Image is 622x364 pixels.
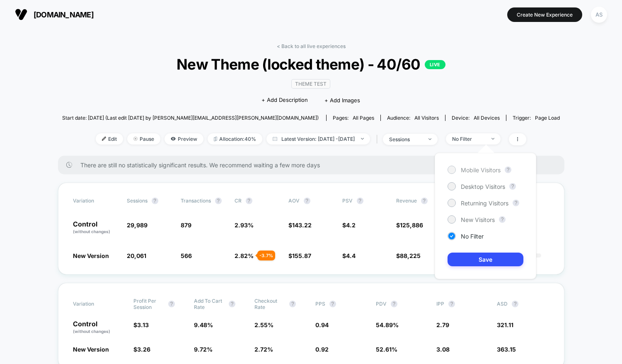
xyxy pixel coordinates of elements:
img: end [133,137,138,141]
span: 3.08 [436,346,450,353]
button: ? [168,301,175,307]
span: 9.48 % [194,321,213,328]
span: There are still no statistically significant results. We recommend waiting a few more days [80,162,548,169]
span: 4.4 [346,252,356,259]
button: ? [421,198,428,204]
div: No Filter [452,136,485,142]
span: + Add Description [261,96,308,104]
button: ? [512,301,518,307]
span: 363.15 [497,346,516,353]
button: ? [505,166,511,173]
span: $ [288,252,311,259]
span: 2.55 % [254,321,273,328]
span: Profit Per Session [133,298,164,310]
span: CR [235,198,242,204]
span: $ [396,222,423,229]
button: ? [509,183,516,190]
span: 52.61 % [376,346,397,353]
span: $ [396,252,421,259]
span: 2.93 % [235,222,254,229]
button: AS [588,6,610,23]
span: 155.87 [292,252,311,259]
img: calendar [273,137,277,141]
div: Trigger: [513,115,560,121]
span: 0.92 [315,346,329,353]
span: Start date: [DATE] (Last edit [DATE] by [PERSON_NAME][EMAIL_ADDRESS][PERSON_NAME][DOMAIN_NAME]) [62,115,319,121]
span: 20,061 [127,252,146,259]
button: ? [513,200,519,206]
span: PPS [315,301,325,307]
button: ? [152,198,158,204]
button: ? [215,198,222,204]
button: Create New Experience [507,7,582,22]
span: Revenue [396,198,417,204]
span: all devices [474,115,500,121]
span: 143.22 [292,222,312,229]
span: all pages [353,115,374,121]
span: 4.2 [346,222,356,229]
span: Device: [445,115,506,121]
span: 321.11 [497,321,513,328]
span: Pause [127,133,160,145]
span: $ [133,321,149,328]
button: ? [499,216,506,223]
span: (without changes) [73,229,110,234]
span: | [374,133,383,145]
span: PSV [342,198,353,204]
span: Latest Version: [DATE] - [DATE] [266,133,370,145]
span: Add To Cart Rate [194,298,225,310]
span: Variation [73,298,119,310]
span: Preview [165,133,203,145]
span: New Version [73,346,109,353]
button: ? [357,198,363,204]
span: Edit [96,133,123,145]
img: edit [102,137,106,141]
span: [DOMAIN_NAME] [34,10,94,19]
span: $ [133,346,150,353]
span: 3.26 [137,346,150,353]
span: New Version [73,252,109,259]
span: 3.13 [137,321,149,328]
button: Save [448,253,523,266]
span: AOV [288,198,300,204]
p: Control [73,321,125,335]
span: $ [342,222,356,229]
span: No Filter [461,233,484,240]
span: 879 [181,222,191,229]
div: Audience: [387,115,439,121]
span: Mobile Visitors [461,166,501,174]
div: sessions [389,136,422,142]
button: ? [289,301,296,307]
span: 566 [181,252,192,259]
span: 2.79 [436,321,449,328]
button: [DOMAIN_NAME] [12,8,96,21]
span: New Theme (locked theme) - 40/60 [87,55,535,73]
span: 0.94 [315,321,329,328]
span: Variation [73,198,119,204]
span: New Visitors [461,216,495,223]
button: ? [391,301,397,307]
span: Checkout Rate [254,298,285,310]
a: < Back to all live experiences [277,43,346,49]
img: end [361,138,364,140]
div: AS [591,7,607,23]
span: 2.82 % [235,252,254,259]
img: Visually logo [15,8,27,21]
span: (without changes) [73,329,110,334]
span: 2.72 % [254,346,273,353]
div: Pages: [333,115,374,121]
span: $ [342,252,356,259]
span: Transactions [181,198,211,204]
span: 9.72 % [194,346,213,353]
img: rebalance [214,137,217,141]
div: - 3.7 % [257,251,275,260]
span: Sessions [127,198,148,204]
span: Theme Test [291,79,330,89]
span: ASD [497,301,508,307]
button: ? [329,301,336,307]
span: IPP [436,301,444,307]
span: 29,989 [127,222,148,229]
span: All Visitors [414,115,439,121]
span: 54.89 % [376,321,399,328]
span: Allocation: 40% [208,133,262,145]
